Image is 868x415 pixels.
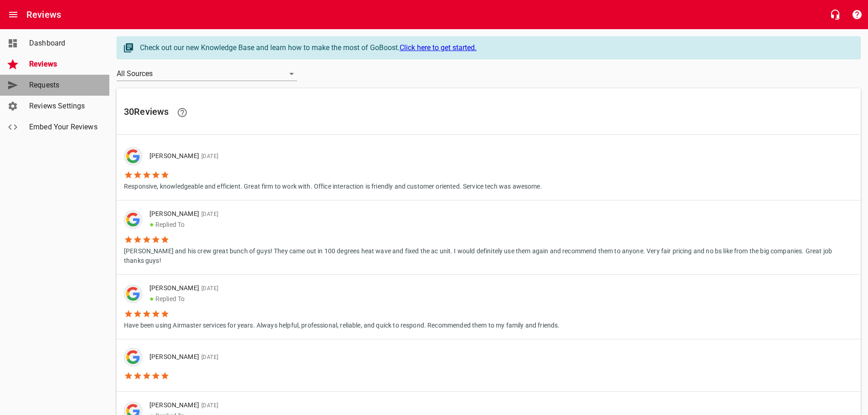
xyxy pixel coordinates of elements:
[149,352,218,362] p: [PERSON_NAME]
[2,4,24,26] button: Open drawer
[117,138,861,200] a: [PERSON_NAME][DATE]Responsive, knowledgeable and efficient. Great firm to work with. Office inter...
[124,348,142,366] img: google-dark.png
[846,4,868,26] button: Support Portal
[149,283,553,293] p: [PERSON_NAME]
[117,275,861,339] a: [PERSON_NAME][DATE]●Replied ToHave been using Airmaster services for years. Always helpful, profe...
[29,80,98,91] span: Requests
[149,294,154,303] span: ●
[124,179,542,191] p: Responsive, knowledgeable and efficient. Great firm to work with. Office interaction is friendly ...
[26,7,61,22] h6: Reviews
[124,348,142,366] div: Google
[117,339,861,391] a: [PERSON_NAME][DATE]
[29,122,98,133] span: Embed Your Reviews
[149,219,846,230] p: Replied To
[117,67,297,81] div: All Sources
[149,220,154,229] span: ●
[199,153,218,159] span: [DATE]
[124,285,142,303] img: google-dark.png
[124,285,142,303] div: Google
[117,200,861,274] a: [PERSON_NAME][DATE]●Replied To[PERSON_NAME] and his crew great bunch of guys! They came out in 10...
[124,210,142,229] img: google-dark.png
[149,151,535,161] p: [PERSON_NAME]
[124,210,142,229] div: Google
[149,293,553,304] p: Replied To
[171,102,193,123] a: Learn facts about why reviews are important
[29,101,98,112] span: Reviews Settings
[29,38,98,49] span: Dashboard
[199,211,218,217] span: [DATE]
[149,209,846,219] p: [PERSON_NAME]
[400,43,477,52] a: Click here to get started.
[124,318,560,330] p: Have been using Airmaster services for years. Always helpful, professional, reliable, and quick t...
[124,147,142,165] img: google-dark.png
[124,147,142,165] div: Google
[140,42,851,53] div: Check out our new Knowledge Base and learn how to make the most of GoBoost.
[124,102,853,123] h6: 30 Review s
[824,4,846,26] button: Live Chat
[199,354,218,360] span: [DATE]
[124,244,853,266] p: [PERSON_NAME] and his crew great bunch of guys! They came out in 100 degrees heat wave and fixed ...
[29,59,98,70] span: Reviews
[199,402,218,409] span: [DATE]
[149,400,370,410] p: [PERSON_NAME]
[199,285,218,292] span: [DATE]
